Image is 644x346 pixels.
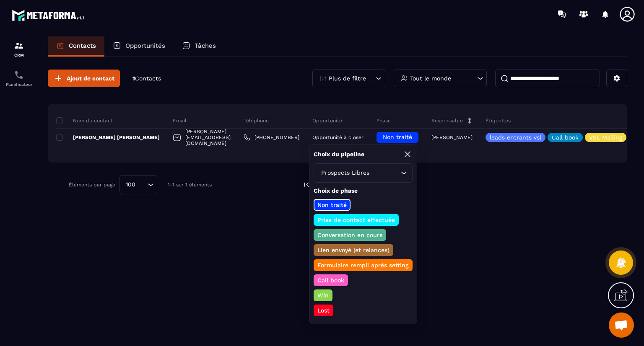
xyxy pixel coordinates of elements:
[104,36,174,57] a: Opportunités
[329,75,366,81] p: Plus de filtre
[168,182,212,188] p: 1-1 sur 1 éléments
[119,175,157,194] div: Search for option
[314,187,413,195] p: Choix de phase
[2,53,36,57] p: CRM
[69,42,96,49] p: Contacts
[138,180,145,189] input: Search for option
[123,180,138,189] span: 100
[2,64,36,93] a: schedulerschedulerPlanificateur
[174,36,224,57] a: Tâches
[589,134,622,140] p: VSL Mailing
[14,70,24,80] img: scheduler
[303,181,310,188] img: prev
[244,134,299,141] a: [PHONE_NUMBER]
[314,163,413,183] div: Search for option
[316,306,331,315] p: Lost
[486,117,511,124] p: Étiquettes
[316,201,348,209] p: Non traité
[383,134,412,140] span: Non traité
[316,231,384,239] p: Conversation en cours
[316,261,410,269] p: Formulaire rempli après setting
[490,134,541,140] p: leads entrants vsl
[56,134,160,141] p: [PERSON_NAME] [PERSON_NAME]
[2,34,36,64] a: formationformationCRM
[312,117,342,124] p: Opportunité
[316,246,391,254] p: Lien envoyé (et relances)
[371,168,399,178] input: Search for option
[195,42,216,49] p: Tâches
[316,291,330,300] p: Win
[14,41,24,51] img: formation
[56,117,113,124] p: Nom du contact
[431,117,463,124] p: Responsable
[312,134,364,140] p: Opportunité à closer
[135,75,161,82] span: Contacts
[319,168,371,178] span: Prospects Libres
[125,42,165,49] p: Opportunités
[48,36,104,57] a: Contacts
[69,182,115,188] p: Éléments par page
[244,117,269,124] p: Téléphone
[173,117,187,124] p: Email
[410,75,451,81] p: Tout le monde
[67,74,114,83] span: Ajout de contact
[316,276,345,284] p: Call book
[314,150,364,158] p: Choix du pipeline
[2,82,36,87] p: Planificateur
[431,134,473,140] p: [PERSON_NAME]
[609,312,634,338] div: Ouvrir le chat
[552,134,579,140] p: Call book
[12,8,87,23] img: logo
[132,75,161,83] p: 1
[48,70,120,87] button: Ajout de contact
[377,117,391,124] p: Phase
[316,216,396,224] p: Prise de contact effectuée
